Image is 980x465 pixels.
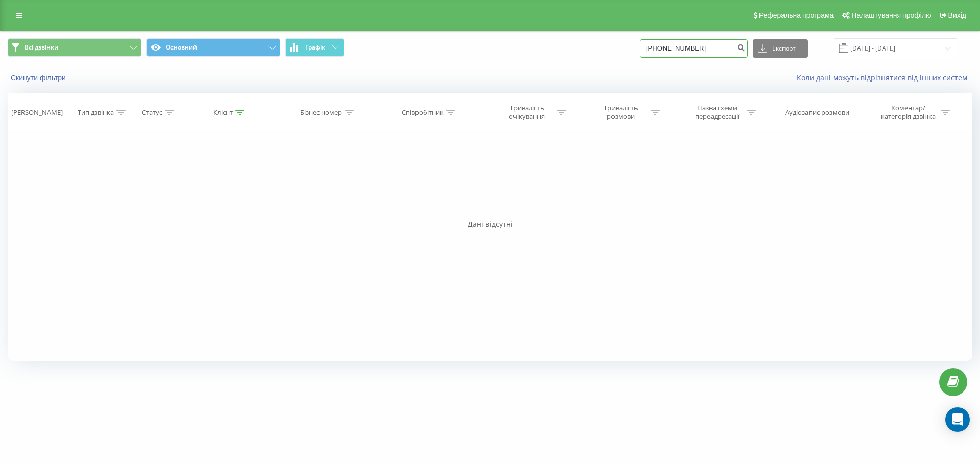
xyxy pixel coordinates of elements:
[146,38,280,57] button: Основний
[878,104,938,121] div: Коментар/категорія дзвінка
[851,11,931,19] span: Налаштування профілю
[8,38,141,57] button: Всі дзвінки
[8,73,71,82] button: Скинути фільтри
[948,11,966,19] span: Вихід
[785,108,849,117] div: Аудіозапис розмови
[78,108,114,117] div: Тип дзвінка
[594,104,648,121] div: Тривалість розмови
[305,44,325,51] span: Графік
[797,72,972,82] a: Коли дані можуть відрізнятися вiд інших систем
[142,108,162,117] div: Статус
[640,39,748,58] input: Пошук за номером
[402,108,444,117] div: Співробітник
[759,11,834,19] span: Реферальна програма
[24,43,58,52] span: Всі дзвінки
[945,407,970,432] div: Open Intercom Messenger
[300,108,342,117] div: Бізнес номер
[213,108,233,117] div: Клієнт
[753,39,808,58] button: Експорт
[690,104,744,121] div: Назва схеми переадресації
[8,219,972,229] div: Дані відсутні
[500,104,554,121] div: Тривалість очікування
[11,108,63,117] div: [PERSON_NAME]
[285,38,344,57] button: Графік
